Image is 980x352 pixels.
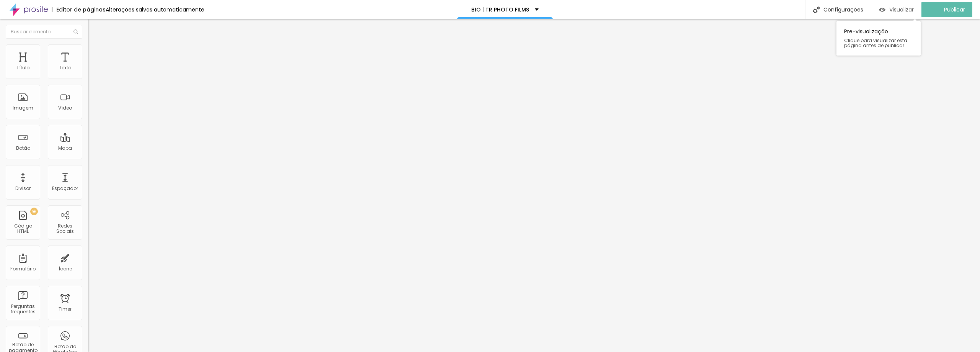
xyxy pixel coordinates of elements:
[59,266,72,272] div: Ícone
[921,2,972,17] button: Publicar
[15,186,31,191] div: Divisor
[16,146,30,151] div: Botão
[944,7,965,13] span: Publicar
[58,146,72,151] div: Mapa
[8,304,38,315] div: Perguntas frequentes
[8,223,38,234] div: Código HTML
[889,7,914,13] span: Visualizar
[88,19,980,352] iframe: Editor
[471,7,529,12] p: BIO | TR PHOTO FILMS
[59,306,72,312] div: Timer
[879,7,885,13] img: view-1.svg
[52,7,106,12] div: Editor de páginas
[73,29,78,34] img: Icone
[844,38,913,48] span: Clique para visualizar esta página antes de publicar.
[813,7,820,13] img: Icone
[871,2,921,17] button: Visualizar
[52,186,78,191] div: Espaçador
[13,105,33,111] div: Imagem
[106,7,204,12] div: Alterações salvas automaticamente
[16,65,29,70] div: Título
[58,105,72,111] div: Vídeo
[59,65,71,70] div: Texto
[50,223,80,234] div: Redes Sociais
[6,25,82,39] input: Buscar elemento
[10,266,36,272] div: Formulário
[836,21,921,56] div: Pre-visualização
